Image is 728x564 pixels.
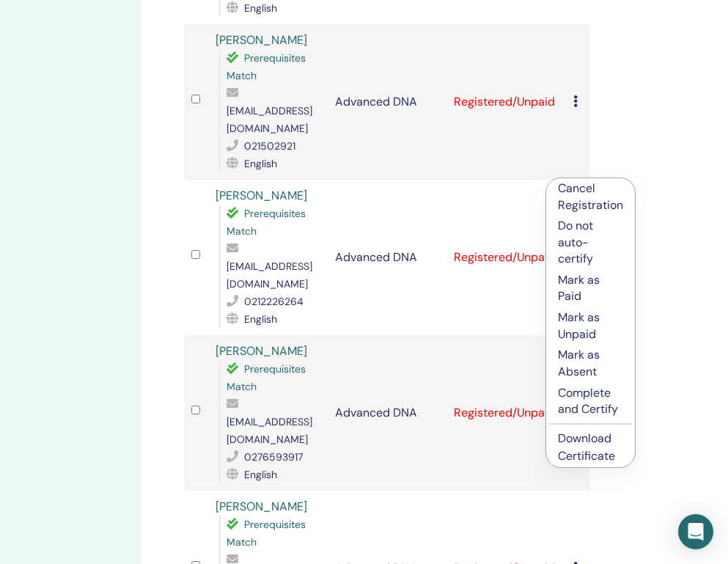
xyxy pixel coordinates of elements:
[678,514,713,549] div: Open Intercom Messenger
[244,139,295,153] span: 021502921
[227,207,306,238] span: Prerequisites Match
[227,51,306,82] span: Prerequisites Match
[216,499,307,514] a: [PERSON_NAME]
[244,312,277,326] span: English
[558,272,623,305] p: Mark as Paid
[244,468,277,481] span: English
[558,310,623,343] p: Mark as Unpaid
[216,188,307,203] a: [PERSON_NAME]
[227,104,312,135] span: [EMAIL_ADDRESS][DOMAIN_NAME]
[216,343,307,359] a: [PERSON_NAME]
[328,180,447,335] td: Advanced DNA
[244,450,303,464] span: 0276593917
[227,260,312,290] span: [EMAIL_ADDRESS][DOMAIN_NAME]
[558,347,623,380] p: Mark as Absent
[244,295,304,308] span: 0212226264
[227,415,312,446] span: [EMAIL_ADDRESS][DOMAIN_NAME]
[558,385,623,418] p: Complete and Certify
[244,1,277,15] span: English
[328,24,447,180] td: Advanced DNA
[558,431,615,464] a: Download Certificate
[227,518,306,549] span: Prerequisites Match
[328,335,447,491] td: Advanced DNA
[227,362,306,393] span: Prerequisites Match
[558,180,623,213] p: Cancel Registration
[244,157,277,170] span: English
[558,218,623,267] p: Do not auto-certify
[216,32,307,48] a: [PERSON_NAME]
